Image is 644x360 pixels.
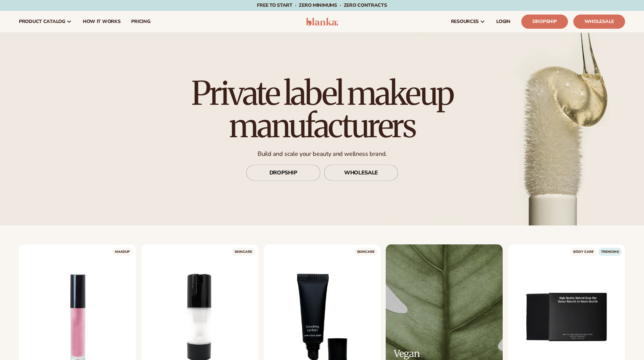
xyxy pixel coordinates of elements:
[246,165,320,181] a: DROPSHIP
[131,19,150,24] span: pricing
[451,19,479,24] span: resources
[77,11,126,32] a: How It Works
[306,18,338,26] img: logo
[521,15,568,29] a: Dropship
[257,2,387,8] span: Free to start · ZERO minimums · ZERO contracts
[14,11,77,32] a: product catalog
[496,19,510,24] span: LOGIN
[83,19,121,24] span: How It Works
[394,349,454,359] h2: Vegan
[172,150,473,158] p: Build and scale your beauty and wellness brand.
[324,165,398,181] a: WHOLESALE
[573,15,625,29] a: Wholesale
[491,11,516,32] a: LOGIN
[126,11,156,32] a: pricing
[19,19,65,24] span: product catalog
[446,11,491,32] a: resources
[172,77,473,142] h1: Private label makeup manufacturers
